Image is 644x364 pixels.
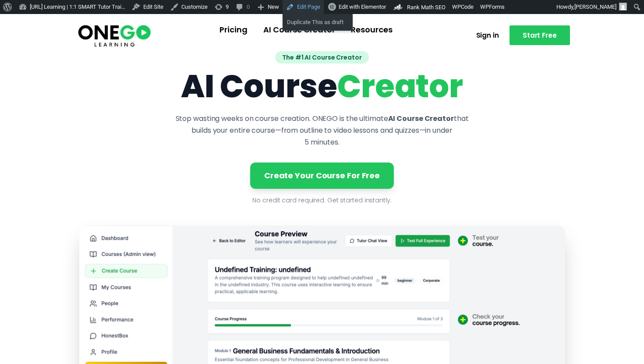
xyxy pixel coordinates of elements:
a: Resources [343,18,400,41]
a: Pricing [212,18,255,41]
a: Create Your Course For Free [250,163,394,189]
span: Sign in [476,32,499,39]
a: Start Free [510,25,570,45]
a: AI Course Creator [255,18,343,41]
span: Start Free [523,32,557,39]
strong: AI Course Creator [388,113,454,124]
span: Edit with Elementor [339,4,386,10]
span: The #1 AI Course Creator [275,51,369,64]
span: [PERSON_NAME] [574,4,616,10]
a: Duplicate This as draft [283,17,353,28]
p: No credit card required. Get started instantly. [79,196,565,205]
span: Creator [337,64,463,108]
a: Sign in [466,27,510,44]
p: Stop wasting weeks on course creation. ONEGO is the ultimate that builds your entire course—from ... [175,113,469,148]
h1: AI Course [79,71,565,102]
span: Rank Math SEO [407,4,446,11]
